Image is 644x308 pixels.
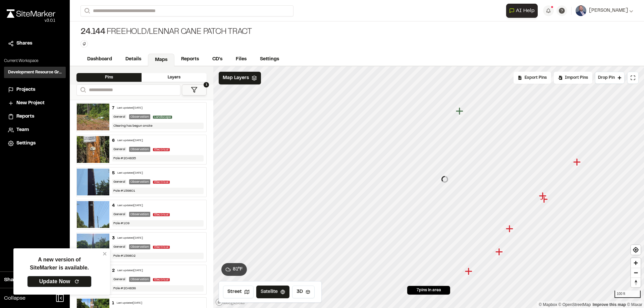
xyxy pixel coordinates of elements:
img: rebrand.png [7,9,55,18]
div: Last updated [DATE] [117,301,142,305]
div: Observation [129,244,150,249]
a: Shares [8,40,62,47]
span: Collapse [4,294,25,302]
div: Last updated [DATE] [117,236,143,240]
div: Pins [76,73,142,82]
span: Share Workspace [4,276,49,284]
div: 1 [112,300,114,306]
a: OpenStreetMap [558,302,591,307]
p: Current Workspace [4,58,66,64]
div: Open AI Assistant [506,4,540,18]
div: 2 [112,268,115,274]
canvas: Map [213,66,644,308]
div: Last updated [DATE] [117,106,143,110]
span: Electrical [153,213,170,216]
a: Files [229,53,253,66]
span: 7 pins in area [417,287,441,293]
button: Zoom out [631,268,641,278]
span: Reports [16,113,34,120]
div: 3 [112,235,115,241]
button: Search [76,84,89,96]
div: Observation [129,179,150,184]
div: Pole #109 [112,220,204,227]
span: Import Pins [565,75,588,81]
div: Last updated [DATE] [117,204,143,208]
div: Last updated [DATE] [117,269,143,273]
a: New Project [8,100,62,107]
span: Electrical [153,278,170,281]
span: Electrical [153,246,170,249]
div: Layers [142,73,207,82]
a: Details [119,53,148,66]
div: General [112,244,126,249]
span: Map Layers [223,74,249,82]
div: Observation [129,114,150,119]
span: Projects [16,86,35,94]
div: Map marker [456,107,465,116]
span: Zoom out [631,268,641,278]
div: 4 [112,203,115,209]
div: Observation [129,277,150,282]
span: Electrical [153,181,170,184]
button: 3D [292,286,315,298]
div: Last updated [DATE] [117,171,143,175]
span: Reset bearing to north [631,278,641,287]
div: No pins available to export [514,72,551,84]
button: Reset bearing to north [631,278,641,287]
a: Settings [8,140,62,147]
div: Pole #159801 [112,188,204,194]
div: Oh geez...please don't... [7,18,55,24]
img: file [77,169,109,195]
span: Settings [16,140,36,147]
a: Reports [8,113,62,120]
span: Export Pins [525,75,547,81]
div: 100 ft [614,291,641,298]
a: Maxar [627,302,642,307]
div: Map marker [439,176,448,183]
p: A new version of SiteMarker is available. [30,256,89,272]
span: Electrical [153,148,170,151]
span: AI Help [516,7,535,15]
div: Map marker [506,225,515,233]
span: New Project [16,100,45,107]
a: Mapbox logo [215,298,245,306]
span: Shares [16,40,32,47]
a: Reports [174,53,206,66]
div: 5 [112,170,115,176]
a: Projects [8,86,62,94]
div: General [112,277,126,282]
img: file [77,234,109,260]
div: 7 [112,105,114,111]
div: Observation [129,212,150,217]
button: Edit Tags [80,40,88,48]
div: Import Pins into your project [554,72,592,84]
div: Map marker [573,158,582,167]
button: Find my location [631,245,641,255]
button: 1 [182,84,207,96]
span: 1 [204,82,209,87]
div: General [112,212,126,217]
div: Pole #204836 [112,285,204,292]
button: Open AI Assistant [506,4,538,18]
a: Map feedback [593,302,626,307]
button: close [103,251,107,256]
img: file [77,136,109,163]
div: Pole #204835 [112,155,204,162]
div: Map marker [540,195,549,204]
div: General [112,114,126,119]
div: Map marker [539,192,548,200]
button: 81°F [221,263,247,276]
span: Landscape [153,116,172,119]
span: Drop Pin [598,75,615,81]
div: General [112,147,126,152]
span: [PERSON_NAME] [589,7,628,14]
a: Mapbox [539,302,557,307]
h3: Development Resource Group [8,69,62,75]
button: Zoom in [631,258,641,268]
a: Team [8,126,62,134]
div: Clearing has begun onsite [112,123,204,129]
div: Map marker [495,248,504,256]
div: General [112,179,126,184]
a: Settings [253,53,286,66]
